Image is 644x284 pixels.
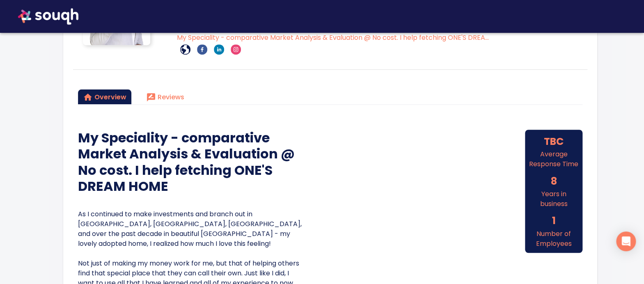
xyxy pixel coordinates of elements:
h6: 1 [527,213,580,229]
h6: TBC [527,134,580,149]
span: Reviews [146,92,184,103]
p: Years in business [527,189,580,209]
a: instagram [231,44,241,55]
p: Calculated by Souqh [527,149,580,169]
a: linkedin [214,44,224,55]
h4: My Speciality - comparative Market Analysis & Evaluation @ No cost. I help fetching ONE'S DREAM HOME [78,130,302,195]
a: facebook [197,44,207,55]
div: Open Intercom Messenger [616,231,636,251]
span: Overview [83,92,126,103]
p: Number of Employees [527,229,580,249]
h6: 8 [527,174,580,189]
p: My Speciality - comparative Market Analysis & Evaluation @ No cost. I help fetching ONE'S DREAM HOME [177,33,492,43]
